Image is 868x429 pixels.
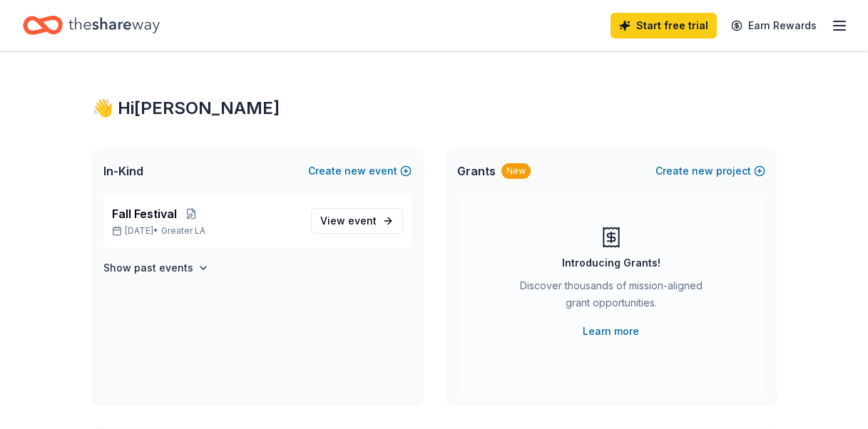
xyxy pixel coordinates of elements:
span: Fall Festival [112,205,177,222]
span: View [320,212,377,229]
span: event [348,214,377,227]
p: [DATE] • [112,225,300,237]
div: Discover thousands of mission-aligned grant opportunities. [514,277,708,317]
a: View event [311,208,403,234]
button: Show past events [103,259,209,276]
button: Createnewproject [655,162,765,180]
h4: Show past events [103,259,193,276]
a: Learn more [583,323,639,340]
span: new [344,162,366,180]
span: Grants [457,162,496,180]
a: Home [23,9,160,42]
span: new [692,162,713,180]
button: Createnewevent [308,162,412,180]
a: Earn Rewards [723,13,825,38]
div: Introducing Grants! [562,254,660,272]
div: 👋 Hi [PERSON_NAME] [92,97,777,120]
span: Greater LA [161,225,205,237]
span: In-Kind [103,162,143,180]
a: Start free trial [611,13,717,38]
div: New [501,163,531,179]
